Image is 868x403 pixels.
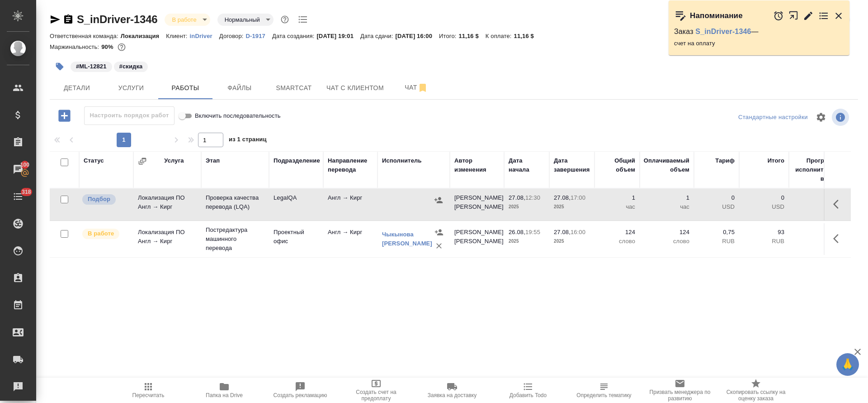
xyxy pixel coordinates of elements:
[50,43,101,50] p: Маржинальность:
[52,106,77,125] button: Добавить работу
[674,39,844,48] p: счет на оплату
[316,33,360,39] p: [DATE] 19:01
[186,378,262,403] button: Папка на Drive
[840,355,855,374] span: 🙏
[454,156,500,174] div: Автор изменения
[695,28,751,35] a: S_inDriver-1346
[698,193,735,202] p: 0
[459,33,486,39] p: 11,16 $
[644,193,689,202] p: 1
[229,134,267,147] span: из 1 страниц
[576,392,631,398] span: Определить тематику
[810,106,832,128] span: Настроить таблицу
[554,229,571,235] p: 27.08,
[81,193,129,206] div: Можно подбирать исполнителей
[744,202,784,211] p: USD
[269,223,323,255] td: Проектный офис
[218,82,261,94] span: Файлы
[246,33,272,39] p: D-1917
[744,193,784,202] p: 0
[206,193,264,211] p: Проверка качества перевода (LQA)
[554,202,590,211] p: 2025
[206,392,243,398] span: Папка на Drive
[219,33,246,39] p: Договор:
[674,27,844,36] p: Заказ —
[166,33,189,39] p: Клиент:
[554,194,571,201] p: 27.08,
[525,194,540,201] p: 12:30
[793,156,834,183] div: Прогресс исполнителя в SC
[138,157,147,166] button: Сгруппировать
[417,82,428,93] svg: Отписаться
[84,156,104,165] div: Статус
[439,33,458,39] p: Итого:
[836,353,859,376] button: 🙏
[698,237,735,246] p: RUB
[16,187,37,197] span: 318
[395,33,439,39] p: [DATE] 16:00
[222,16,263,24] button: Нормальный
[642,378,718,403] button: Призвать менеджера по развитию
[833,10,844,21] button: Закрыть
[647,389,712,402] span: Призвать менеджера по развитию
[382,231,432,247] a: Чыкынова [PERSON_NAME]
[190,33,219,39] p: inDriver
[119,62,143,71] p: #скидка
[279,14,291,25] button: Доп статусы указывают на важность/срочность заказа
[382,156,422,165] div: Исполнитель
[323,223,377,255] td: Англ → Кирг
[718,378,794,403] button: Скопировать ссылку на оценку заказа
[116,41,127,53] button: 93.00 RUB;
[599,228,635,237] p: 124
[773,10,784,21] button: Отложить
[744,228,784,237] p: 93
[63,14,74,25] button: Скопировать ссылку
[450,223,504,255] td: [PERSON_NAME] [PERSON_NAME]
[571,229,585,235] p: 16:00
[690,11,743,20] p: Напоминание
[70,62,113,70] span: ML-12821
[164,156,184,165] div: Услуга
[81,228,129,240] div: Исполнитель выполняет работу
[599,202,635,211] p: час
[803,10,814,21] button: Редактировать
[360,33,395,39] p: Дата сдачи:
[768,156,784,165] div: Итого
[2,158,34,181] a: 100
[50,57,70,77] button: Добавить тэг
[828,228,849,249] button: Здесь прячутся важные кнопки
[486,33,514,39] p: К оплате:
[88,229,114,238] p: В работе
[698,202,735,211] p: USD
[788,6,799,25] button: Открыть в новой вкладке
[599,237,635,246] p: слово
[414,378,490,403] button: Заявка на доставку
[428,392,476,398] span: Заявка на доставку
[164,82,207,94] span: Работы
[818,10,829,21] button: Перейти в todo
[328,156,373,174] div: Направление перевода
[514,33,541,39] p: 11,16 $
[88,195,110,204] p: Подбор
[133,189,201,221] td: Локализация ПО Англ → Кирг
[121,33,166,39] p: Локализация
[490,378,566,403] button: Добавить Todo
[723,389,788,402] span: Скопировать ссылку на оценку заказа
[132,392,165,398] span: Пересчитать
[110,378,186,403] button: Пересчитать
[644,228,689,237] p: 124
[55,82,99,94] span: Детали
[326,82,384,94] span: Чат с клиентом
[262,378,338,403] button: Создать рекламацию
[395,82,438,93] span: Чат
[272,33,316,39] p: Дата создания:
[338,378,414,403] button: Создать счет на предоплату
[744,237,784,246] p: RUB
[644,202,689,211] p: час
[509,156,545,174] div: Дата начала
[272,82,316,94] span: Smartcat
[571,194,585,201] p: 17:00
[15,160,35,169] span: 100
[832,109,851,126] span: Посмотреть информацию
[432,193,445,207] button: Назначить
